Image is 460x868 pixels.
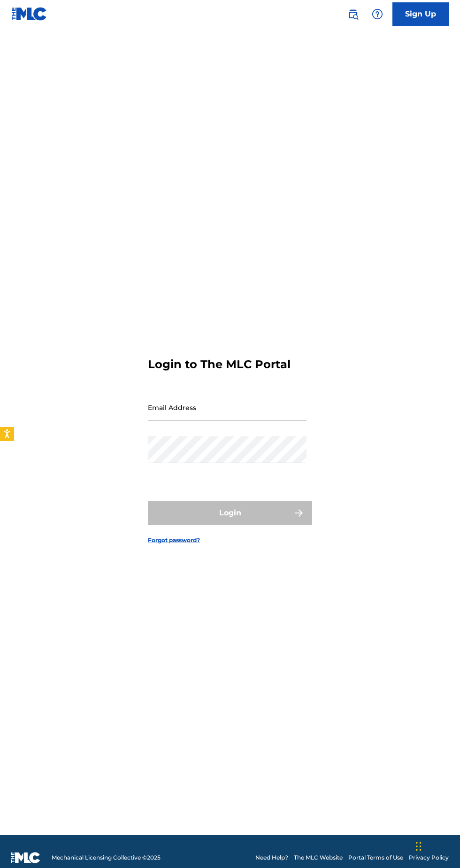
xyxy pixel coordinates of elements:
img: MLC Logo [11,7,47,21]
a: Sign Up [392,2,449,26]
iframe: Chat Widget [413,823,460,868]
h3: Login to The MLC Portal [148,357,291,371]
img: search [347,8,359,20]
img: help [372,8,383,20]
img: logo [11,852,40,863]
div: Drag [416,832,422,860]
a: Portal Terms of Use [348,853,403,862]
div: Help [368,5,387,24]
span: Mechanical Licensing Collective © 2025 [52,853,161,862]
a: Forgot password? [148,536,200,544]
a: Privacy Policy [409,853,449,862]
a: Public Search [344,5,362,24]
a: Need Help? [255,853,288,862]
a: The MLC Website [294,853,343,862]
